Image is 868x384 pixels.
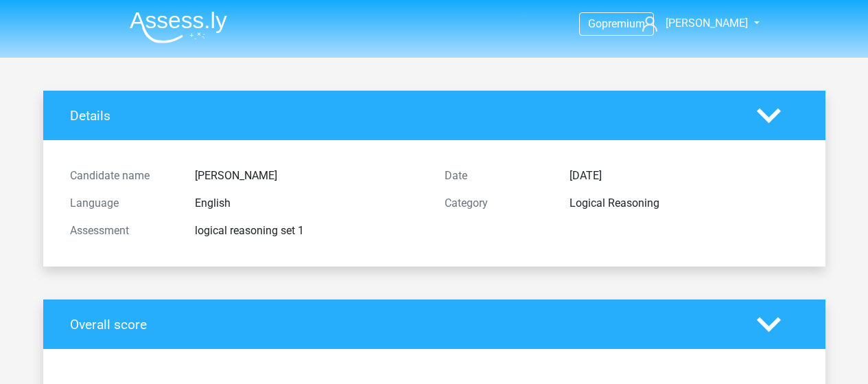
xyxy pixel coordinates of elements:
[185,195,434,212] div: English
[70,108,736,124] h4: Details
[60,195,185,212] div: Language
[185,168,434,184] div: [PERSON_NAME]
[434,168,559,184] div: Date
[580,14,653,33] a: Gopremium
[588,17,602,30] span: Go
[602,17,645,30] span: premium
[70,317,736,332] h4: Overall score
[559,168,809,184] div: [DATE]
[637,15,749,32] a: [PERSON_NAME]
[434,195,559,212] div: Category
[60,168,185,184] div: Candidate name
[559,195,809,212] div: Logical Reasoning
[666,16,748,30] span: [PERSON_NAME]
[185,223,434,239] div: logical reasoning set 1
[130,11,227,43] img: Assessly
[60,223,185,239] div: Assessment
